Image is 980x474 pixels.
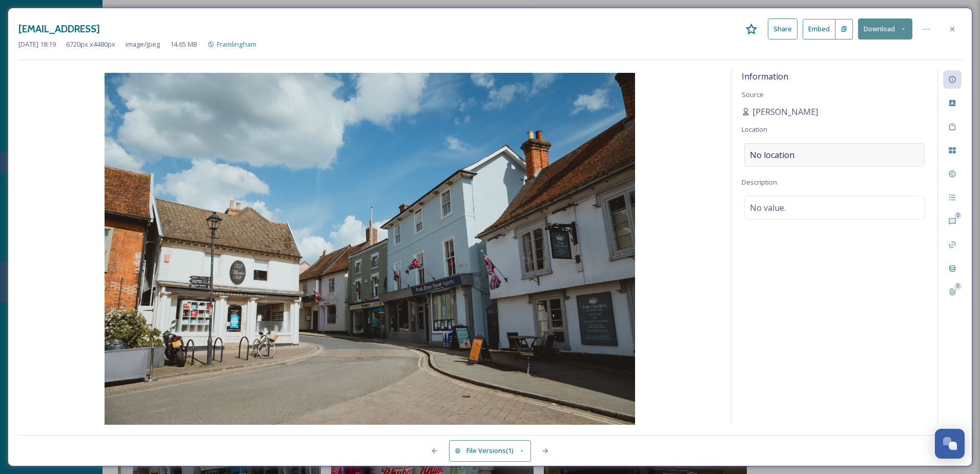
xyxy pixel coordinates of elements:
span: No location [750,149,794,161]
span: No value. [750,202,786,214]
span: Source [742,90,764,99]
span: Framlingham [217,39,256,49]
span: Description [742,177,777,187]
span: Information [742,71,788,82]
span: 14.65 MB [170,39,197,49]
button: File Versions(1) [449,440,531,461]
span: [PERSON_NAME] [752,106,818,118]
span: [DATE] 18:19 [18,39,56,49]
button: Share [768,18,798,39]
img: bishybeephoto%40gmail.com-Framlingham-096.jpg [18,73,721,427]
div: 0 [954,212,962,219]
button: Embed [803,19,835,39]
span: 6720 px x 4480 px [66,39,115,49]
span: Location [742,125,767,134]
span: image/jpeg [126,39,160,49]
button: Download [858,18,912,39]
h3: [EMAIL_ADDRESS] [18,22,100,36]
div: 0 [954,283,962,290]
button: Open Chat [935,429,965,459]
